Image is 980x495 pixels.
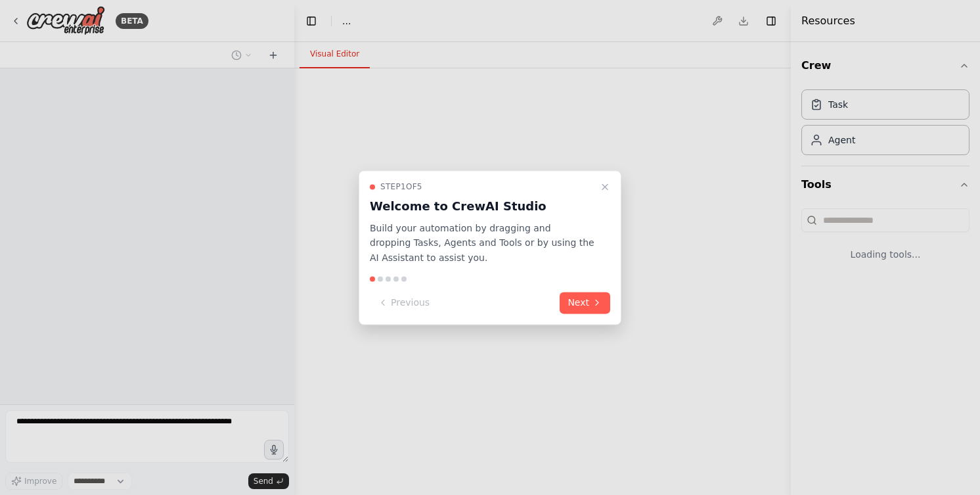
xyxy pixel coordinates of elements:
[370,221,594,266] p: Build your automation by dragging and dropping Tasks, Agents and Tools or by using the AI Assista...
[380,181,422,192] span: Step 1 of 5
[370,292,437,314] button: Previous
[302,12,321,30] button: Hide left sidebar
[597,179,613,195] button: Close walkthrough
[560,292,610,314] button: Next
[370,197,594,216] h3: Welcome to CrewAI Studio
